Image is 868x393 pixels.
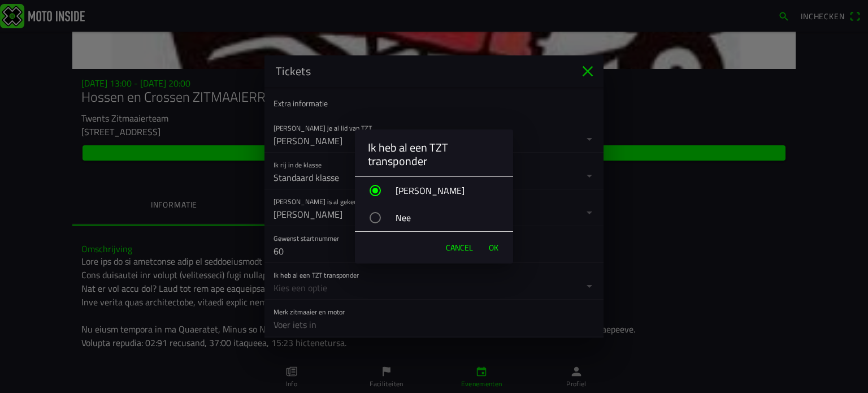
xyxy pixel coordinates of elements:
button: Cancel [440,236,479,259]
span: OK [489,242,498,253]
button: OK [483,236,504,259]
h2: Ik heb al een TZT transponder [368,141,500,168]
div: Nee [366,204,513,232]
span: Cancel [446,242,473,253]
div: [PERSON_NAME] [366,176,513,205]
